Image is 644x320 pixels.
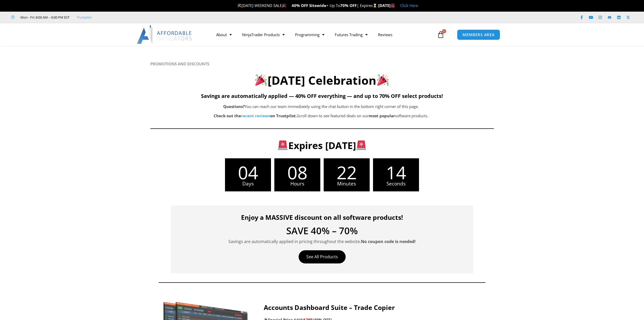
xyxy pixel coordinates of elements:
[179,238,465,245] p: Savings are automatically applied in pricing throughout the website.
[356,141,366,150] img: 🚨
[223,104,245,109] b: Questions?
[237,29,290,41] a: NinjaTrader Products
[241,113,270,118] a: recent reviews
[373,4,377,7] img: ⌛
[255,74,267,86] img: 🎉
[373,29,398,41] a: Reviews
[290,29,330,41] a: Programming
[457,29,500,40] a: MEMBERS AREA
[150,61,494,66] h6: PROMOTIONS AND DISCOUNTS
[176,112,466,120] p: Scroll down to see featured deals on our software products.
[282,4,286,7] img: 🎉
[237,4,241,7] img: 🛠️
[237,3,378,8] span: [DATE] WEEKEND SALE + Up To | Expires
[225,163,271,181] span: 04
[324,181,370,186] span: Minutes
[400,3,418,8] a: Click Here
[462,33,495,37] span: MEMBERS AREA
[324,163,370,181] span: 22
[391,4,395,7] img: 🏭
[369,113,395,118] b: most popular
[179,213,465,221] h4: Enjoy a MASSIVE discount on all software products!
[211,29,436,41] nav: Menu
[179,226,465,236] h4: SAVE 40% – 70%
[264,303,395,312] strong: Accounts Dashboard Suite – Trade Copier
[340,3,357,8] strong: 70% OFF
[19,14,69,20] span: Mon - Fri: 8:00 AM – 6:00 PM EST
[378,3,395,8] strong: [DATE]
[274,181,320,186] span: Hours
[150,93,494,99] h5: Savings are automatically applied — 40% OFF everything — and up to 70% OFF select products!
[274,163,320,181] span: 08
[361,239,416,244] strong: No coupon code is needed!
[377,74,389,86] img: 🎉
[137,25,192,44] img: LogoAI | Affordable Indicators – NinjaTrader
[373,163,419,181] span: 14
[330,29,373,41] a: Futures Trading
[176,103,466,110] p: You can reach our team immediately using the chat button in the bottom right corner of this page.
[373,181,419,186] span: Seconds
[442,29,446,33] span: 0
[211,29,237,41] a: About
[429,27,452,42] a: 0
[278,141,288,150] img: 🚨
[299,250,346,263] a: See All Products
[77,14,92,20] a: Trustpilot
[292,3,326,8] strong: 40% OFF Sitewide
[214,113,297,118] strong: Check out the on Trustpilot.
[225,181,271,186] span: Days
[177,139,467,152] h3: Expires [DATE]
[150,73,494,88] h2: [DATE] Celebration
